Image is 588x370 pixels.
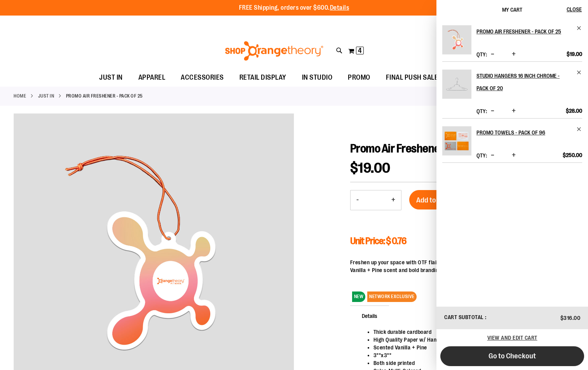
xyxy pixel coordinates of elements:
[489,107,496,115] button: Decrease product quantity
[302,69,333,86] span: IN STUDIO
[560,315,581,321] span: $316.00
[340,69,378,86] a: PROMO
[351,190,365,210] button: Decrease product quantity
[476,126,582,139] a: Promo Towels - Pack of 96
[489,152,496,159] button: Decrease product quantity
[416,196,450,204] span: Add to Cart
[350,258,574,274] p: Freshen up your space with OTF flair. This double-sided air freshener features a clean Vanilla + ...
[442,25,471,54] img: Promo Air Freshener - Pack of 25
[476,70,572,94] h2: Studio Hangers 16 inch Chrome - Pack of 20
[138,69,166,86] span: APPAREL
[373,336,567,344] li: High Quality Paper w/ Hanging Thread
[358,47,362,54] span: 4
[566,107,582,114] span: $28.00
[330,4,349,11] a: Details
[181,69,224,86] span: ACCESSORIES
[386,190,401,210] button: Increase product quantity
[502,7,522,13] span: My Cart
[476,51,487,58] label: Qty
[352,291,366,302] span: NEW
[489,352,536,360] span: Go to Checkout
[173,69,232,87] a: ACCESSORIES
[442,25,471,59] a: Promo Air Freshener - Pack of 25
[373,344,567,351] li: Scented Vanilla + Pine
[14,92,26,99] a: Home
[444,314,484,320] span: Cart Subtotal
[367,291,417,302] span: NETWORK EXCLUSIVE
[489,51,496,58] button: Decrease product quantity
[350,160,391,176] span: $19.00
[576,70,582,75] a: Remove item
[409,190,457,209] button: Add to Cart
[567,51,582,58] span: $19.00
[99,69,123,86] span: JUST IN
[487,335,537,341] a: View and edit cart
[476,126,572,139] h2: Promo Towels - Pack of 96
[576,126,582,132] a: Remove item
[38,92,54,99] a: JUST IN
[91,69,131,87] a: JUST IN
[442,126,471,155] img: Promo Towels - Pack of 96
[232,69,294,87] a: RETAIL DISPLAY
[476,70,582,94] a: Studio Hangers 16 inch Chrome - Pack of 20
[442,61,582,118] li: Product
[365,191,386,209] input: Product quantity
[239,69,286,86] span: RETAIL DISPLAY
[476,152,487,159] label: Qty
[350,305,389,326] span: Details
[476,25,582,38] a: Promo Air Freshener - Pack of 25
[563,152,582,159] span: $250.00
[442,126,471,161] a: Promo Towels - Pack of 96
[442,70,471,104] a: Studio Hangers 16 inch Chrome - Pack of 20
[476,25,572,38] h2: Promo Air Freshener - Pack of 25
[350,236,407,246] span: Unit Price: $ 0.76
[239,3,349,12] p: FREE Shipping, orders over $600.
[510,51,518,58] button: Increase product quantity
[66,92,143,99] strong: Promo Air Freshener - Pack of 25
[440,346,584,366] button: Go to Checkout
[373,359,567,367] li: Both side printed
[442,118,582,163] li: Product
[386,69,438,86] span: FINAL PUSH SALE
[350,142,498,155] span: Promo Air Freshener - Pack of 25
[131,69,173,87] a: APPAREL
[442,70,471,99] img: Studio Hangers 16 inch Chrome - Pack of 20
[378,69,446,87] a: FINAL PUSH SALE
[373,351,567,359] li: 3""x3""
[373,328,567,336] li: Thick durable cardboard
[442,25,582,61] li: Product
[294,69,340,87] a: IN STUDIO
[567,6,582,12] span: Close
[348,69,370,86] span: PROMO
[224,41,325,61] img: Shop Orangetheory
[576,25,582,31] a: Remove item
[510,152,518,159] button: Increase product quantity
[476,108,487,114] label: Qty
[510,107,518,115] button: Increase product quantity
